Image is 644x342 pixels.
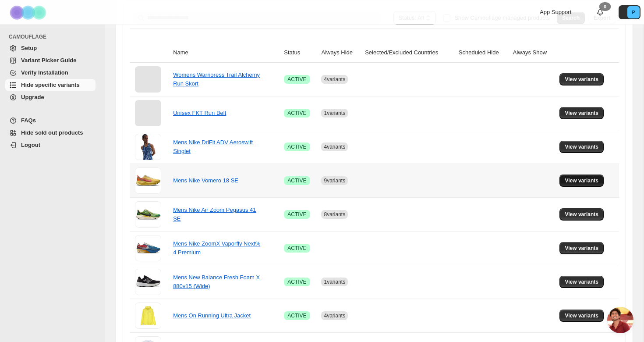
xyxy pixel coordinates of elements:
[7,0,51,25] img: Camouflage
[287,211,306,218] span: ACTIVE
[362,43,456,63] th: Selected/Excluded Countries
[21,142,40,148] span: Logout
[559,107,604,119] button: View variants
[5,42,96,54] a: Setup
[135,303,161,329] img: Mens On Running Ultra Jacket
[135,167,161,194] img: Mens Nike Vomero 18 SE
[5,79,96,91] a: Hide specific variants
[324,76,345,82] span: 4 variants
[565,245,598,252] span: View variants
[559,141,604,153] button: View variants
[287,312,306,319] span: ACTIVE
[173,312,251,319] a: Mens On Running Ultra Jacket
[5,114,96,127] a: FAQs
[5,91,96,103] a: Upgrade
[619,5,640,19] button: Avatar with initials P
[173,139,253,154] a: Mens Nike DriFit ADV Aeroswift Singlet
[5,127,96,139] a: Hide sold out products
[324,313,345,319] span: 4 variants
[21,94,44,100] span: Upgrade
[5,54,96,67] a: Variant Picker Guide
[21,69,68,76] span: Verify Installation
[5,67,96,79] a: Verify Installation
[559,73,604,85] button: View variants
[287,177,306,184] span: ACTIVE
[287,245,306,252] span: ACTIVE
[21,129,83,136] span: Hide sold out products
[9,33,99,40] span: CAMOUFLAGE
[456,43,510,63] th: Scheduled Hide
[324,279,345,285] span: 1 variants
[21,45,37,51] span: Setup
[135,134,161,160] img: Mens Nike DriFit ADV Aeroswift Singlet
[324,178,345,184] span: 9 variants
[21,82,80,88] span: Hide specific variants
[173,71,260,87] a: Womens Warrioress Trail Alchemy Run Skort
[607,307,633,333] a: Open chat
[510,43,557,63] th: Always Show
[632,10,635,15] text: P
[565,76,598,83] span: View variants
[170,43,281,63] th: Name
[565,177,598,184] span: View variants
[135,269,161,295] img: Mens New Balance Fresh Foam X 880v15 (Wide)
[287,110,306,117] span: ACTIVE
[559,208,604,221] button: View variants
[318,43,362,63] th: Always Hide
[173,240,260,256] a: Mens Nike ZoomX Vaporfly Next% 4 Premium
[540,9,571,15] span: App Support
[565,312,598,319] span: View variants
[173,110,226,116] a: Unisex FKT Run Belt
[324,144,345,150] span: 4 variants
[287,278,306,285] span: ACTIVE
[173,274,260,289] a: Mens New Balance Fresh Foam X 880v15 (Wide)
[599,2,611,11] div: 0
[173,177,238,184] a: Mens Nike Vomero 18 SE
[21,57,76,64] span: Variant Picker Guide
[287,76,306,83] span: ACTIVE
[559,175,604,187] button: View variants
[281,43,318,63] th: Status
[596,8,605,17] a: 0
[559,310,604,322] button: View variants
[135,201,161,228] img: Mens Nike Air Zoom Pegasus 41 SE
[324,211,345,217] span: 8 variants
[559,276,604,288] button: View variants
[565,143,598,150] span: View variants
[559,242,604,254] button: View variants
[565,110,598,117] span: View variants
[565,278,598,285] span: View variants
[173,207,256,222] a: Mens Nike Air Zoom Pegasus 41 SE
[324,110,345,116] span: 1 variants
[287,143,306,150] span: ACTIVE
[21,117,36,124] span: FAQs
[5,139,96,151] a: Logout
[565,211,598,218] span: View variants
[627,6,640,18] span: Avatar with initials P
[135,235,161,261] img: Mens Nike ZoomX Vaporfly Next% 4 Premium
